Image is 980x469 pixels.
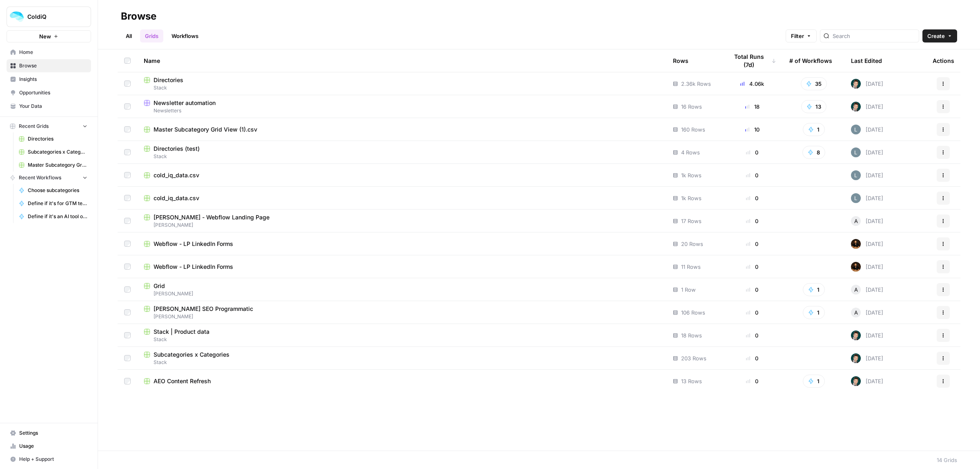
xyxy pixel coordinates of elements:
a: Home [7,46,91,59]
span: [PERSON_NAME] [144,290,660,297]
a: Browse [7,59,91,72]
div: Browse [121,10,156,23]
span: 17 Rows [681,217,702,225]
span: 13 Rows [681,377,702,385]
div: Actions [933,49,954,72]
div: [DATE] [851,376,883,386]
div: # of Workflows [789,49,832,72]
div: 18 [728,103,776,111]
span: Usage [19,442,87,450]
div: 10 [728,125,776,134]
span: Settings [19,429,87,437]
span: 1 Row [681,286,696,294]
img: 992gdyty1pe6t0j61jgrcag3mgyd [851,79,861,89]
button: 13 [801,100,826,113]
span: Filter [791,32,804,40]
img: 992gdyty1pe6t0j61jgrcag3mgyd [851,353,861,363]
button: Recent Grids [7,120,91,132]
div: [DATE] [851,102,883,112]
a: Usage [7,440,91,453]
span: cold_iq_data.csv [154,194,199,202]
button: 1 [803,283,825,296]
a: Grid[PERSON_NAME] [144,282,660,297]
button: New [7,30,91,42]
img: ColdiQ Logo [9,9,24,24]
a: Master Subcategory Grid View (1).csv [144,125,660,134]
div: 0 [728,354,776,362]
a: Insights [7,73,91,86]
span: Stack [144,336,660,343]
span: A [854,286,858,294]
a: [PERSON_NAME] SEO Programmatic[PERSON_NAME] [144,305,660,320]
img: aicxa9pjwzxlei1ewc52dhb2zzjt [851,239,861,249]
span: Directories [154,76,183,84]
span: A [854,308,858,317]
a: Webflow - LP LinkedIn Forms [144,240,660,248]
div: 0 [728,308,776,317]
span: 18 Rows [681,331,702,339]
span: [PERSON_NAME] SEO Programmatic [154,305,253,313]
div: [DATE] [851,308,883,317]
img: nzvat608f5cnz1l55m49fvwrcsnc [851,170,861,180]
span: Webflow - LP LinkedIn Forms [154,240,233,248]
div: [DATE] [851,125,883,134]
div: [DATE] [851,285,883,295]
span: [PERSON_NAME] [144,313,660,320]
div: [DATE] [851,147,883,157]
span: AEO Content Refresh [154,377,211,385]
a: Define if it's for GTM teams? [15,197,91,210]
span: 203 Rows [681,354,706,362]
span: Define if it's for GTM teams? [28,200,87,207]
span: 2.36k Rows [681,80,711,88]
img: aicxa9pjwzxlei1ewc52dhb2zzjt [851,262,861,272]
span: Master Subcategory Grid View (1).csv [154,125,257,134]
a: [PERSON_NAME] - Webflow Landing Page[PERSON_NAME] [144,213,660,229]
div: Last Edited [851,49,882,72]
div: 0 [728,148,776,156]
span: Newsletters [144,107,660,114]
div: [DATE] [851,262,883,272]
a: All [121,29,137,42]
div: [DATE] [851,170,883,180]
span: Create [927,32,945,40]
span: cold_iq_data.csv [154,171,199,179]
span: Stack | Product data [154,328,209,336]
a: Choose subcategories [15,184,91,197]
span: Choose subcategories [28,187,87,194]
span: 1k Rows [681,194,702,202]
a: Grids [140,29,163,42]
span: Subcategories x Categories [28,148,87,156]
button: Create [922,29,957,42]
div: Rows [673,49,688,72]
div: [DATE] [851,331,883,340]
span: Subcategories x Categories [154,351,229,359]
span: Define if it's an AI tool or not? [28,213,87,220]
div: 4.06k [728,80,776,88]
a: DirectoriesStack [144,76,660,92]
img: nzvat608f5cnz1l55m49fvwrcsnc [851,125,861,134]
span: 106 Rows [681,308,705,317]
span: 160 Rows [681,125,705,134]
span: 1k Rows [681,171,702,179]
span: Stack [144,84,660,92]
button: 1 [803,306,825,319]
span: Recent Grids [19,123,49,130]
span: Recent Workflows [19,174,61,181]
img: 992gdyty1pe6t0j61jgrcag3mgyd [851,102,861,112]
span: New [39,32,51,40]
span: 11 Rows [681,263,701,271]
a: Subcategories x CategoriesStack [144,351,660,366]
img: nzvat608f5cnz1l55m49fvwrcsnc [851,193,861,203]
div: 0 [728,377,776,385]
button: Filter [786,29,817,42]
div: 0 [728,171,776,179]
span: Opportunities [19,89,87,96]
span: ColdiQ [27,13,77,21]
div: Name [144,49,660,72]
a: Define if it's an AI tool or not? [15,210,91,223]
button: Help + Support [7,453,91,466]
button: 35 [801,77,827,90]
a: Newsletter automationNewsletters [144,99,660,114]
div: 0 [728,286,776,294]
span: Newsletter automation [154,99,216,107]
